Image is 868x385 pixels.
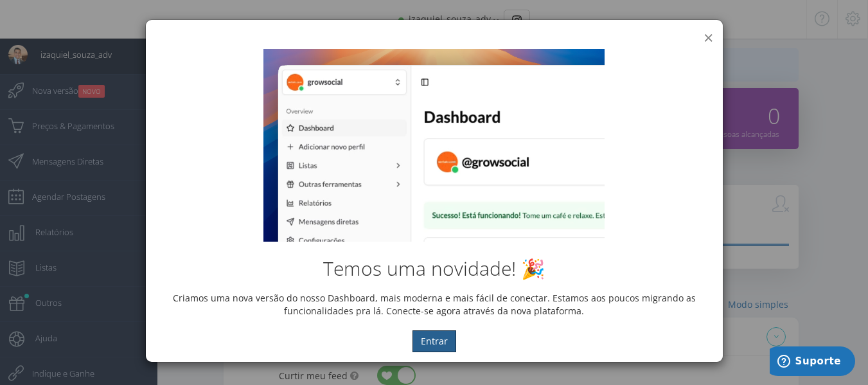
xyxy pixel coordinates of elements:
[770,346,855,379] iframe: Abre um widget para que você possa encontrar mais informações
[263,49,604,242] img: New Dashboard
[704,29,713,46] button: ×
[155,258,713,279] h2: Temos uma novidade! 🎉
[155,292,713,318] p: Criamos uma nova versão do nosso Dashboard, mais moderna e mais fácil de conectar. Estamos aos po...
[412,330,456,352] button: Entrar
